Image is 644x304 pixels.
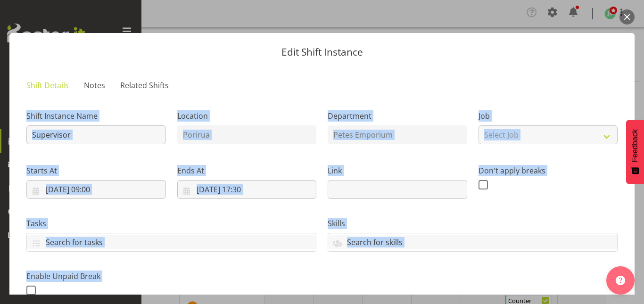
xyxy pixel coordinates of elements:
[626,120,644,184] button: Feedback - Show survey
[328,110,467,122] label: Department
[328,165,467,176] label: Link
[616,276,625,285] img: help-xxl-2.png
[26,218,316,229] label: Tasks
[631,129,639,162] span: Feedback
[120,80,169,91] span: Related Shifts
[27,235,316,249] input: Search for tasks
[328,218,618,229] label: Skills
[26,125,166,144] input: Shift Instance Name
[479,165,618,176] label: Don't apply breaks
[26,180,166,199] input: Click to select...
[479,110,618,122] label: Job
[26,80,69,91] span: Shift Details
[177,110,317,122] label: Location
[328,235,617,249] input: Search for skills
[19,47,625,57] p: Edit Shift Instance
[26,165,166,176] label: Starts At
[177,180,317,199] input: Click to select...
[26,271,166,282] label: Enable Unpaid Break
[177,165,317,176] label: Ends At
[84,80,105,91] span: Notes
[26,110,166,122] label: Shift Instance Name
